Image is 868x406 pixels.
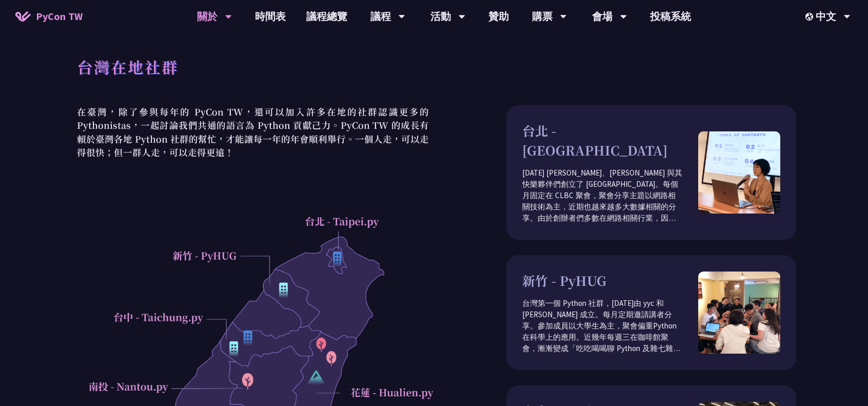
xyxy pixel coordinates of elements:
img: Home icon of PyCon TW 2025 [15,11,31,22]
span: PyCon TW [36,9,83,24]
a: PyCon TW [5,4,93,29]
img: Locale Icon [805,13,816,21]
img: taipei [698,131,780,214]
img: pyhug [698,272,780,354]
h1: 台灣在地社群 [77,51,179,82]
h3: 新竹 - PyHUG [522,271,698,291]
p: [DATE] [PERSON_NAME]、[PERSON_NAME] 與其快樂夥伴們創立了 [GEOGRAPHIC_DATA]。每個月固定在 CLBC 聚會，聚會分享主題以網路相關技術為主，近期... [522,167,698,224]
p: 台灣第一個 Python 社群，[DATE]由 yyc 和 [PERSON_NAME] 成立。每月定期邀請講者分享。參加成員以大學生為主，聚會偏重Python 在科學上的應用。近幾年每週三在咖啡... [522,298,698,354]
h3: 台北 - [GEOGRAPHIC_DATA] [522,121,698,160]
p: 在臺灣，除了參與每年的 PyCon TW，還可以加入許多在地的社群認識更多的 Pythonistas，一起討論我們共通的語言為 Python 貢獻己力。PyCon TW 的成長有賴於臺灣各地 P... [72,105,434,159]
